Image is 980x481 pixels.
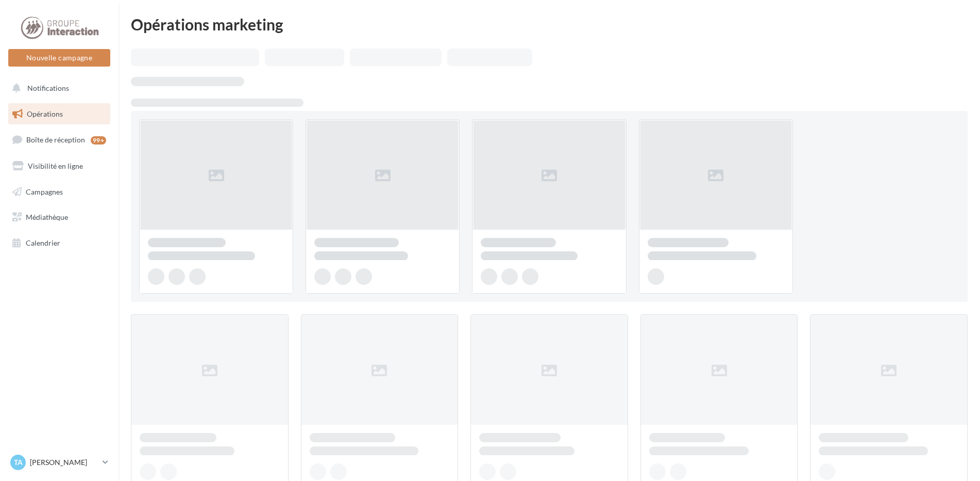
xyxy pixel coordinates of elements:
[26,135,85,144] span: Boîte de réception
[6,155,112,177] a: Visibilité en ligne
[30,457,98,468] p: [PERSON_NAME]
[131,17,968,32] div: Opérations marketing
[6,77,108,99] button: Notifications
[26,213,68,221] span: Médiathèque
[6,103,112,125] a: Opérations
[6,206,112,228] a: Médiathèque
[28,162,83,170] span: Visibilité en ligne
[6,129,112,151] a: Boîte de réception99+
[14,457,23,468] span: TA
[8,49,110,67] button: Nouvelle campagne
[26,238,60,247] span: Calendrier
[6,181,112,203] a: Campagnes
[6,232,112,254] a: Calendrier
[8,453,110,472] a: TA [PERSON_NAME]
[27,84,69,92] span: Notifications
[26,187,63,196] span: Campagnes
[91,136,106,145] div: 99+
[27,109,63,118] span: Opérations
